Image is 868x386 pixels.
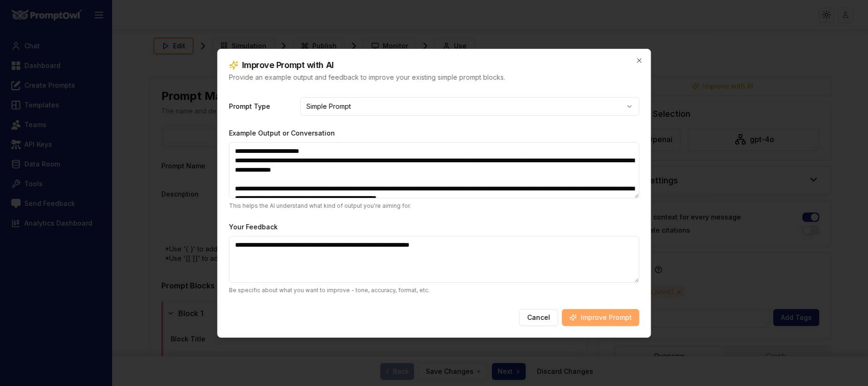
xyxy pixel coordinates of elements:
[229,223,278,231] label: Your Feedback
[229,102,293,111] label: Prompt Type
[229,129,335,137] label: Example Output or Conversation
[229,61,640,70] h2: Improve Prompt with AI
[519,309,558,326] button: Cancel
[229,287,640,294] p: Be specific about what you want to improve - tone, accuracy, format, etc.
[229,73,640,82] p: Provide an example output and feedback to improve your existing simple prompt blocks.
[562,309,639,326] button: Improve Prompt
[229,202,640,210] p: This helps the AI understand what kind of output you're aiming for.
